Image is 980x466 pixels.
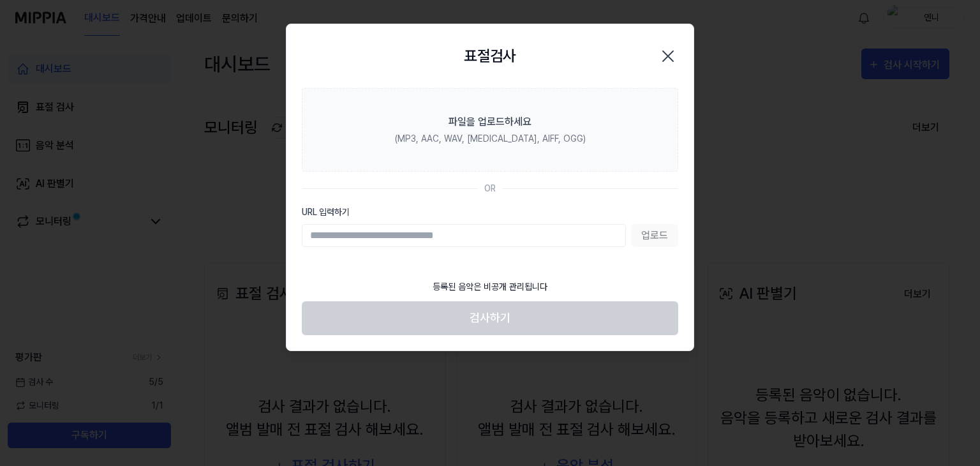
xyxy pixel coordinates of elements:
div: 등록된 음악은 비공개 관리됩니다 [425,273,555,301]
div: OR [484,182,496,195]
div: 파일을 업로드하세요 [449,114,531,130]
div: (MP3, AAC, WAV, [MEDICAL_DATA], AIFF, OGG) [395,132,586,146]
h2: 표절검사 [464,45,516,68]
label: URL 입력하기 [302,206,678,219]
